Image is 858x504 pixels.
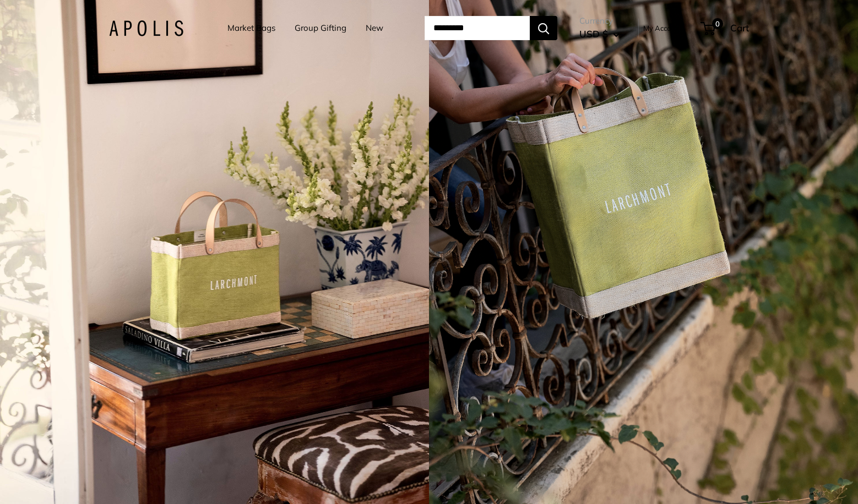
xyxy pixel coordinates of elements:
span: Currency [579,13,620,29]
span: USD $ [579,28,608,40]
button: Search [530,16,557,40]
a: 0 Cart [702,19,749,37]
a: My Account [643,21,682,35]
button: USD $ [579,25,620,43]
span: Cart [730,22,749,34]
a: Group Gifting [295,20,346,36]
img: Apolis [109,20,183,36]
a: New [366,20,383,36]
span: 0 [712,18,723,29]
a: Market Bags [227,20,275,36]
input: Search... [425,16,530,40]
